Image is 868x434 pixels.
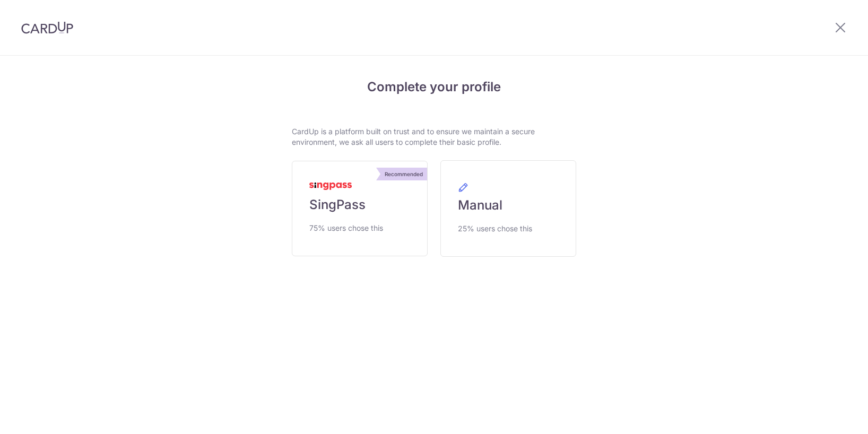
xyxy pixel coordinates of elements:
span: SingPass [309,196,366,213]
img: MyInfoLogo [309,183,352,190]
span: Manual [458,197,502,214]
p: CardUp is a platform built on trust and to ensure we maintain a secure environment, we ask all us... [292,126,576,147]
h4: Complete your profile [292,77,576,97]
a: Manual 25% users chose this [440,160,576,257]
div: Recommended [380,168,427,180]
img: CardUp [21,21,73,34]
span: 75% users chose this [309,222,383,235]
span: 25% users chose this [458,222,532,235]
a: Recommended SingPass 75% users chose this [292,161,428,256]
iframe: Opens a widget where you can find more information [800,402,857,429]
